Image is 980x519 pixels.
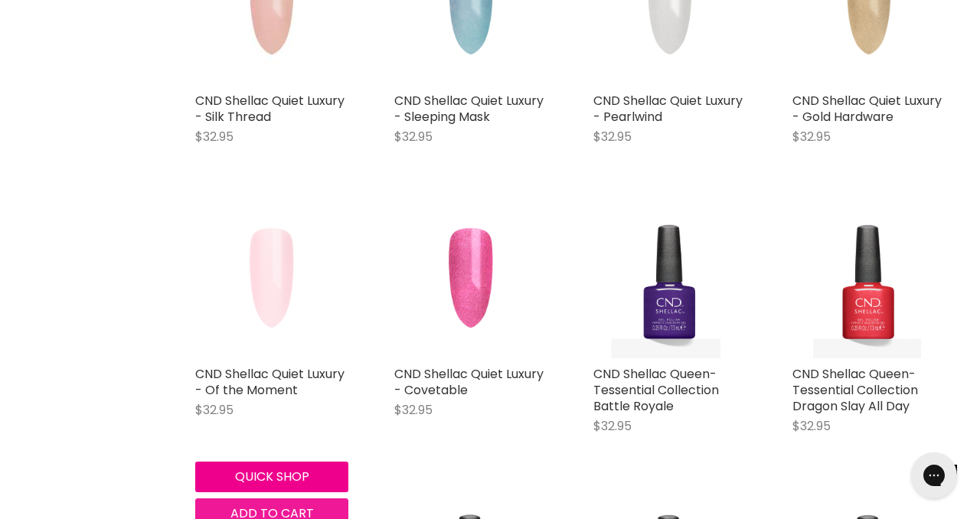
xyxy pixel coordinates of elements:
[394,92,544,126] a: CND Shellac Quiet Luxury - Sleeping Mask
[593,205,746,358] img: CND Shellac Queen-Tessential Collection Battle Royale
[903,447,965,504] iframe: Gorgias live chat messenger
[792,92,942,126] a: CND Shellac Quiet Luxury - Gold Hardware
[394,128,433,145] span: $32.95
[195,401,234,419] span: $32.95
[792,128,831,145] span: $32.95
[195,462,348,492] button: Quick shop
[394,401,433,419] span: $32.95
[593,92,743,126] a: CND Shellac Quiet Luxury - Pearlwind
[195,205,348,358] img: CND Shellac Quiet Luxury - Of the Moment
[792,365,918,415] a: CND Shellac Queen-Tessential Collection Dragon Slay All Day
[593,128,632,145] span: $32.95
[394,365,544,399] a: CND Shellac Quiet Luxury - Covetable
[195,128,234,145] span: $32.95
[195,365,345,399] a: CND Shellac Quiet Luxury - Of the Moment
[593,365,719,415] a: CND Shellac Queen-Tessential Collection Battle Royale
[593,417,632,435] span: $32.95
[394,205,547,358] img: CND Shellac Quiet Luxury - Covetable
[792,205,946,358] img: CND Shellac Queen-Tessential Collection Dragon Slay All Day
[195,92,345,126] a: CND Shellac Quiet Luxury - Silk Thread
[792,417,831,435] span: $32.95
